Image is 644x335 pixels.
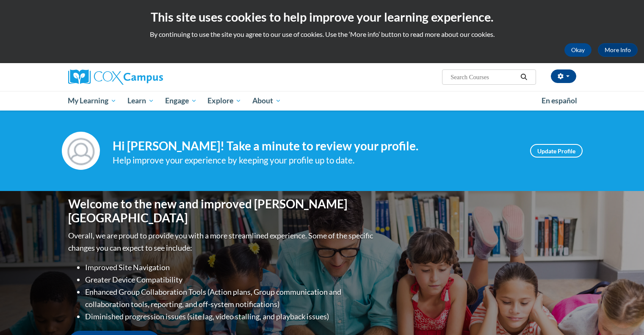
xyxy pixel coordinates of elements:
span: About [252,96,281,106]
li: Diminished progression issues (site lag, video stalling, and playback issues) [85,310,375,323]
span: En español [542,96,577,105]
input: Search Courses [450,72,517,82]
a: My Learning [63,91,122,111]
a: Update Profile [530,144,583,158]
span: Engage [165,96,197,106]
li: Enhanced Group Collaboration Tools (Action plans, Group communication and collaboration tools, re... [85,286,375,310]
a: En español [536,92,583,110]
div: Help improve your experience by keeping your profile up to date. [113,153,517,167]
a: Learn [122,91,160,111]
h4: Hi [PERSON_NAME]! Take a minute to review your profile. [113,139,517,153]
img: Cox Campus [68,69,163,85]
li: Improved Site Navigation [85,261,375,274]
iframe: Button to launch messaging window [610,301,637,328]
li: Greater Device Compatibility [85,274,375,286]
h1: Welcome to the new and improved [PERSON_NAME][GEOGRAPHIC_DATA] [68,197,375,225]
img: Profile Image [62,132,100,170]
p: Overall, we are proud to provide you with a more streamlined experience. Some of the specific cha... [68,230,375,254]
a: Engage [160,91,202,111]
button: Account Settings [551,69,576,83]
button: Okay [564,43,591,57]
a: About [247,91,287,111]
a: Cox Campus [68,69,229,85]
div: Main menu [55,91,589,111]
p: By continuing to use the site you agree to our use of cookies. Use the ‘More info’ button to read... [6,30,638,39]
span: Learn [127,96,154,106]
span: Explore [207,96,241,106]
button: Search [517,72,530,82]
span: My Learning [68,96,116,106]
h2: This site uses cookies to help improve your learning experience. [6,8,638,25]
a: Explore [202,91,247,111]
a: More Info [598,43,638,57]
